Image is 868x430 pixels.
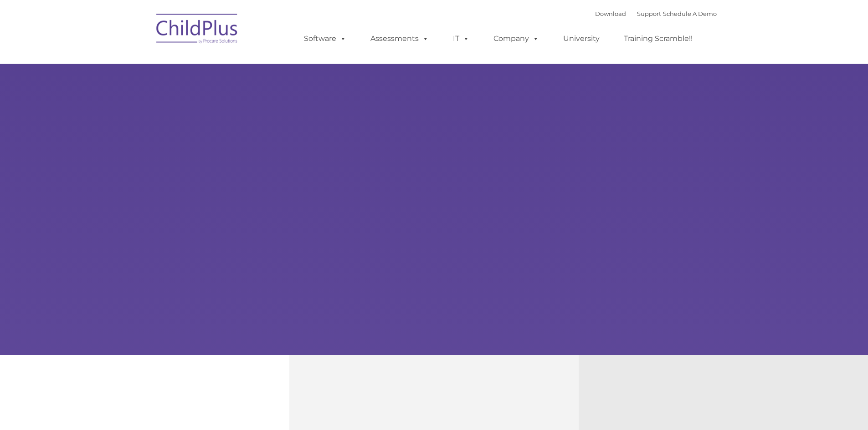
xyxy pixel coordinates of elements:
[444,30,478,48] a: IT
[152,7,243,53] img: ChildPlus by Procare Solutions
[554,30,609,48] a: University
[663,10,717,17] a: Schedule A Demo
[595,10,626,17] a: Download
[295,30,355,48] a: Software
[595,10,717,17] font: |
[615,30,702,48] a: Training Scramble!!
[637,10,661,17] a: Support
[361,30,438,48] a: Assessments
[484,30,548,48] a: Company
